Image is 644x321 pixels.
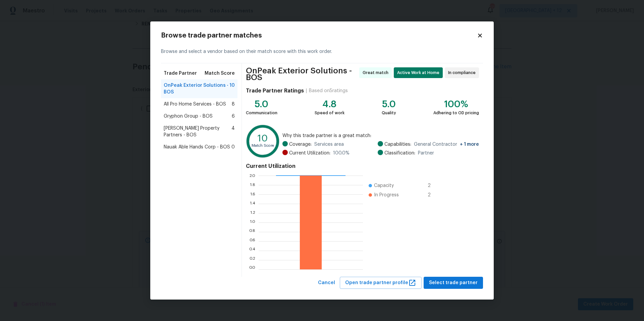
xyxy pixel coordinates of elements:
span: Gryphon Group - BOS [164,113,213,120]
span: 0 [231,144,235,150]
span: Capabilities: [384,141,411,148]
span: Capacity [374,182,394,189]
span: OnPeak Exterior Solutions - BOS [246,67,357,81]
text: 0.0 [249,267,255,271]
span: All Pro Home Services - BOS [164,101,226,108]
span: + 1 more [460,142,479,147]
span: [PERSON_NAME] Property Partners - BOS [164,125,231,138]
span: Nauak Able Hands Corp - BOS [164,144,230,150]
span: 2 [428,192,438,198]
text: 1.8 [250,183,255,187]
div: 100% [433,101,479,108]
h2: Browse trade partner matches [161,32,477,39]
span: General Contractor [414,141,479,148]
div: 4.8 [315,101,344,108]
span: Open trade partner profile [345,279,416,287]
text: 1.6 [250,192,255,196]
span: Current Utilization: [289,150,330,156]
span: Services area [314,141,344,148]
text: 0.6 [249,239,255,243]
div: Quality [382,110,396,116]
span: In Progress [374,192,399,198]
span: Trade Partner [164,70,197,77]
text: Match Score [252,144,274,147]
span: Partner [418,150,434,156]
div: 5.0 [246,101,277,108]
div: 5.0 [382,101,396,108]
text: 2.0 [249,173,255,177]
text: 10 [258,133,268,143]
button: Cancel [315,277,338,289]
span: Classification: [384,150,415,156]
span: Match Score [205,70,235,77]
button: Open trade partner profile [340,277,422,289]
span: Why this trade partner is a great match: [282,132,479,139]
span: Active Work at Home [397,69,442,76]
span: Select trade partner [429,279,478,287]
text: 1.2 [250,211,255,215]
text: 0.4 [249,248,255,252]
span: 8 [232,101,235,108]
span: 6 [232,113,235,120]
text: 0.2 [249,258,255,262]
span: Cancel [318,279,335,287]
div: Browse and select a vendor based on their match score with this work order. [161,40,483,63]
span: In compliance [448,69,478,76]
span: Coverage: [289,141,312,148]
text: 1.4 [250,201,255,205]
text: 0.8 [249,230,255,234]
span: OnPeak Exterior Solutions - BOS [164,82,229,95]
span: 100.0 % [333,150,350,156]
span: 2 [428,182,438,189]
div: Based on 5 ratings [309,87,348,94]
button: Select trade partner [424,277,483,289]
text: 1.0 [250,220,255,224]
div: Speed of work [315,110,344,116]
div: Communication [246,110,277,116]
span: Great match [363,69,391,76]
div: Adhering to OD pricing [433,110,479,116]
span: 4 [231,125,235,138]
div: | [304,87,309,94]
h4: Trade Partner Ratings [246,87,304,94]
h4: Current Utilization [246,163,479,170]
span: 10 [229,82,235,95]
